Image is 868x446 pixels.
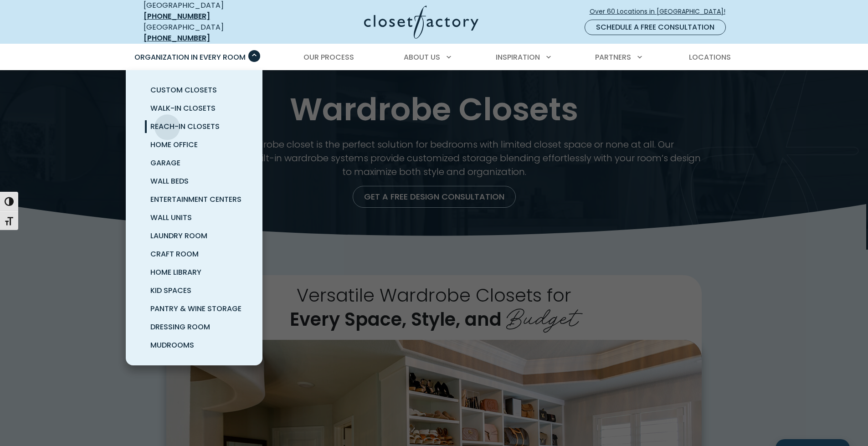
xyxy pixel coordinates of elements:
[144,11,210,21] a: [PHONE_NUMBER]
[150,212,192,223] span: Wall Units
[144,33,210,43] a: [PHONE_NUMBER]
[496,52,540,62] span: Inspiration
[303,52,354,62] span: Our Process
[150,103,216,113] span: Walk-In Closets
[150,303,241,314] span: Pantry & Wine Storage
[150,194,241,205] span: Entertainment Centers
[150,158,180,168] span: Garage
[150,340,194,350] span: Mudrooms
[150,85,217,95] span: Custom Closets
[150,322,210,332] span: Dressing Room
[150,249,199,259] span: Craft Room
[595,52,631,62] span: Partners
[589,4,733,20] a: Over 60 Locations in [GEOGRAPHIC_DATA]!
[128,45,740,70] nav: Primary Menu
[404,52,440,62] span: About Us
[150,139,198,150] span: Home Office
[590,7,733,16] span: Over 60 Locations in [GEOGRAPHIC_DATA]!
[144,22,276,44] div: [GEOGRAPHIC_DATA]
[689,52,731,62] span: Locations
[150,267,201,277] span: Home Library
[150,285,191,296] span: Kid Spaces
[126,70,262,365] ul: Organization in Every Room submenu
[150,176,189,186] span: Wall Beds
[585,20,726,35] a: Schedule a Free Consultation
[134,52,246,62] span: Organization in Every Room
[150,231,207,241] span: Laundry Room
[364,5,478,39] img: Closet Factory Logo
[150,121,220,132] span: Reach-In Closets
